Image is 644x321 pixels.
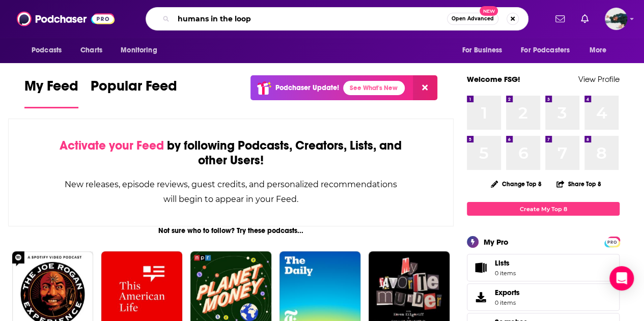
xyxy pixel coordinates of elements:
[606,238,618,246] span: PRO
[91,77,177,108] a: Popular Feed
[32,43,62,57] span: Podcasts
[578,74,620,84] a: View Profile
[582,41,620,60] button: open menu
[343,81,405,95] a: See What's New
[80,43,102,57] span: Charts
[470,260,491,275] span: Lists
[24,77,78,101] span: My Feed
[452,16,494,21] span: Open Advanced
[114,41,170,60] button: open menu
[470,290,491,304] span: Exports
[514,41,584,60] button: open menu
[495,270,516,277] span: 0 items
[495,288,520,297] span: Exports
[467,74,520,84] a: Welcome FSG!
[8,226,454,235] div: Not sure who to follow? Try these podcasts...
[609,266,634,290] div: Open Intercom Messenger
[495,258,510,268] span: Lists
[467,283,620,311] a: Exports
[521,43,570,57] span: For Podcasters
[275,83,339,92] p: Podchaser Update!
[605,8,627,30] span: Logged in as fsg.publicity
[60,138,164,153] span: Activate your Feed
[60,177,402,207] div: New releases, episode reviews, guest credits, and personalized recommendations will begin to appe...
[17,9,115,28] img: Podchaser - Follow, Share and Rate Podcasts
[551,10,569,27] a: Show notifications dropdown
[590,43,607,57] span: More
[455,41,515,60] button: open menu
[91,77,177,101] span: Popular Feed
[146,7,528,31] div: Search podcasts, credits, & more...
[24,77,78,108] a: My Feed
[74,41,108,60] a: Charts
[605,8,627,30] img: User Profile
[447,13,498,25] button: Open AdvancedNew
[577,10,593,27] a: Show notifications dropdown
[121,43,157,57] span: Monitoring
[174,11,447,27] input: Search podcasts, credits, & more...
[605,8,627,30] button: Show profile menu
[495,258,516,268] span: Lists
[60,138,402,168] div: by following Podcasts, Creators, Lists, and other Users!
[480,6,498,16] span: New
[485,178,548,190] button: Change Top 8
[24,41,75,60] button: open menu
[484,237,509,247] div: My Pro
[495,299,520,306] span: 0 items
[462,43,502,57] span: For Business
[606,238,618,245] a: PRO
[467,254,620,281] a: Lists
[467,202,620,216] a: Create My Top 8
[556,174,602,194] button: Share Top 8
